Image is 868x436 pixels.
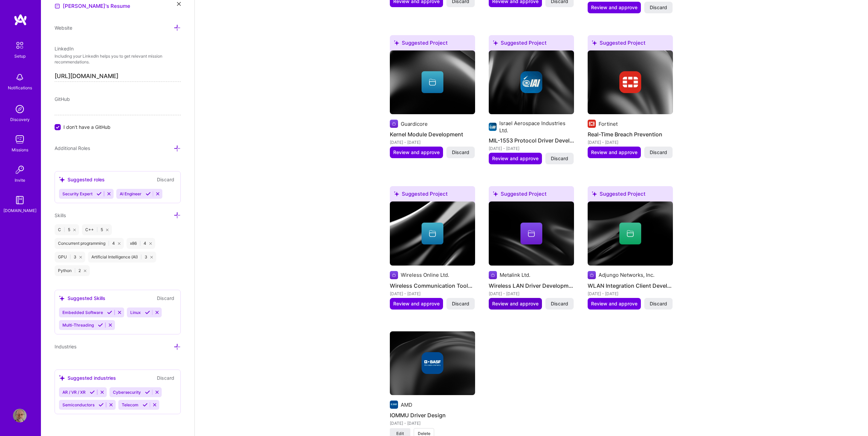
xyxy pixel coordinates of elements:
[70,254,71,260] span: |
[588,186,673,204] div: Suggested Project
[489,145,574,152] div: [DATE] - [DATE]
[177,2,181,6] i: icon Close
[14,52,26,60] div: Setup
[155,294,176,302] button: Discard
[390,120,398,128] img: Company logo
[588,120,596,128] img: Company logo
[492,300,539,307] span: Review and approve
[62,191,92,196] span: Security Expert
[588,50,673,115] img: cover
[55,252,85,262] div: GPU 3
[62,322,94,328] span: Multi-Threading
[390,130,475,139] h4: Kernel Module Development
[452,300,469,307] span: Discard
[493,191,498,196] i: icon SuggestedTeams
[588,201,673,266] img: cover
[98,322,103,328] i: Accept
[390,271,398,279] img: Company logo
[118,242,120,245] i: icon Close
[62,310,103,315] span: Embedded Software
[599,271,654,279] div: Adjungo Networks, Inc.
[401,401,412,408] div: AMD
[100,390,105,395] i: Reject
[13,102,27,116] img: discovery
[117,310,122,315] i: Reject
[591,149,637,156] span: Review and approve
[644,298,673,310] button: Discard
[99,402,104,407] i: Accept
[13,133,27,146] img: teamwork
[14,14,27,26] img: logo
[644,2,673,13] button: Discard
[59,374,116,381] div: Suggested industries
[493,40,498,45] i: icon SuggestedTeams
[393,149,440,156] span: Review and approve
[113,390,141,395] span: Cybersecurity
[59,177,65,182] i: icon SuggestedTeams
[55,3,60,9] img: Resume
[588,147,641,158] button: Review and approve
[127,238,155,249] div: x86 4
[64,227,65,232] span: |
[545,298,574,310] button: Discard
[8,84,32,91] div: Notifications
[106,229,108,231] i: icon Close
[59,375,65,381] i: icon SuggestedTeams
[55,46,74,51] span: LinkedIn
[489,298,542,310] button: Review and approve
[122,402,138,407] span: Telecom
[390,290,475,297] div: [DATE] - [DATE]
[155,191,160,196] i: Reject
[10,116,30,123] div: Discovery
[390,35,475,53] div: Suggested Project
[12,146,28,153] div: Missions
[108,402,114,407] i: Reject
[492,155,539,162] span: Review and approve
[592,40,597,45] i: icon SuggestedTeams
[13,71,27,84] img: bell
[401,271,449,279] div: Wireless Online Ltd.
[393,300,440,307] span: Review and approve
[390,298,443,310] button: Review and approve
[13,38,27,52] img: setup
[446,298,475,310] button: Discard
[63,123,111,131] span: I don't have a GitHub
[489,271,497,279] img: Company logo
[155,310,160,315] i: Reject
[55,96,70,102] span: GitHub
[588,271,596,279] img: Company logo
[97,191,102,196] i: Accept
[422,352,443,374] img: Company logo
[108,322,113,328] i: Reject
[150,256,153,258] i: icon Close
[592,191,597,196] i: icon SuggestedTeams
[390,401,398,409] img: Company logo
[143,402,148,407] i: Accept
[149,242,152,245] i: icon Close
[390,420,475,427] div: [DATE] - [DATE]
[62,402,94,407] span: Semiconductors
[155,374,176,382] button: Discard
[130,310,141,315] span: Linux
[145,310,150,315] i: Accept
[11,409,28,422] a: User Avatar
[55,212,66,218] span: Skills
[390,139,475,146] div: [DATE] - [DATE]
[88,252,156,262] div: Artificial Intelligence (AI) 3
[619,71,641,93] img: Company logo
[599,120,618,127] div: Fortinet
[13,163,27,177] img: Invite
[73,229,76,231] i: icon Close
[394,40,399,45] i: icon SuggestedTeams
[390,201,475,266] img: cover
[55,25,72,31] span: Website
[588,298,641,310] button: Review and approve
[55,224,79,235] div: C 5
[489,201,574,266] img: cover
[79,256,82,258] i: icon Close
[644,147,673,158] button: Discard
[107,310,112,315] i: Accept
[59,176,105,183] div: Suggested roles
[489,290,574,297] div: [DATE] - [DATE]
[55,238,124,249] div: Concurrent programming 4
